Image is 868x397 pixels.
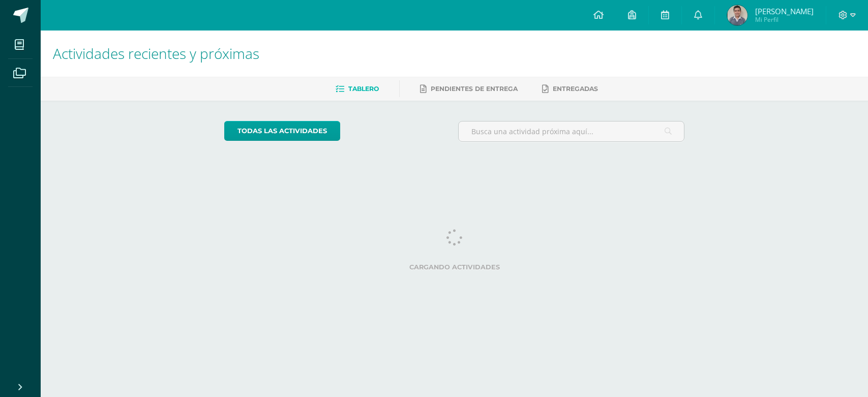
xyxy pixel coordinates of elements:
input: Busca una actividad próxima aquí... [459,121,684,141]
a: Tablero [336,81,379,97]
img: d9ff757adb93861349cde013a3ee1ac8.png [727,5,747,25]
a: Entregadas [542,81,598,97]
span: Actividades recientes y próximas [53,44,259,63]
span: Entregadas [553,85,598,93]
span: [PERSON_NAME] [755,6,814,16]
a: todas las Actividades [224,121,340,141]
a: Pendientes de entrega [420,81,518,97]
label: Cargando actividades [224,263,684,271]
span: Tablero [348,85,379,93]
span: Mi Perfil [755,15,814,24]
span: Pendientes de entrega [431,85,518,93]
